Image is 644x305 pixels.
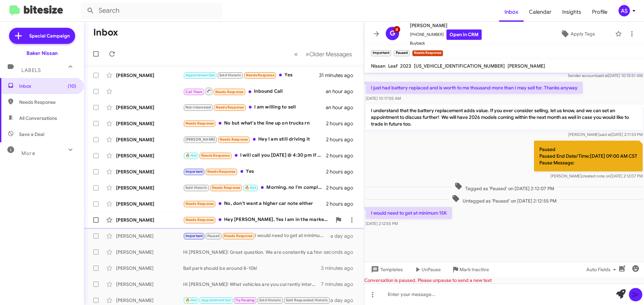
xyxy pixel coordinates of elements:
[302,47,356,61] button: Next
[224,234,253,238] span: Needs Response
[246,73,274,77] span: Needs Response
[183,120,326,127] div: No but what's the line up on trucks rn
[183,200,326,208] div: No, don't want a higher car note either
[366,207,452,219] p: I would need to get at minimum 15K
[524,2,557,22] span: Calendar
[410,21,482,29] span: [PERSON_NAME]
[219,73,241,77] span: Sold Historic
[185,185,208,190] span: Sold Historic
[543,28,612,40] button: Apply Tags
[366,104,643,130] p: I understand that the battery replacement adds value. If you ever consider selling, let us know, ...
[321,281,359,288] div: 7 minutes ago
[582,173,610,178] span: created note on
[183,249,318,255] div: Hi [PERSON_NAME]! Great question. We are constantly selling our pre-owned inventory, and sometime...
[116,104,183,111] div: [PERSON_NAME]
[183,232,330,240] div: I would need to get at minimum 15K
[370,263,403,276] span: Templates
[216,105,244,109] span: Needs Response
[185,218,214,222] span: Needs Response
[412,50,443,56] small: Needs Response
[185,298,197,302] span: 🔥 Hot
[394,50,409,56] small: Paused
[19,115,57,122] span: All Conversations
[116,265,183,272] div: [PERSON_NAME]
[201,298,231,302] span: Appointment Set
[366,221,398,226] span: [DATE] 2:12:55 PM
[294,50,298,58] span: «
[364,277,644,284] div: Conversation is paused. Please unpause to send a new text
[326,88,359,95] div: an hour ago
[371,50,391,56] small: Important
[587,2,613,22] span: Profile
[534,141,643,171] p: Paused Paused End Date/Time:[DATE] 09:00 AM CST Pause Message:
[183,103,326,111] div: I am willing to sell
[259,298,281,302] span: Sold Historic
[19,131,44,138] span: Save a Deal
[446,29,482,40] a: Open in CRM
[599,132,611,137] span: said at
[19,83,76,89] span: Inbox
[568,73,643,78] span: Sender account [DATE] 10:15:51 AM
[116,217,183,223] div: [PERSON_NAME]
[116,201,183,207] div: [PERSON_NAME]
[183,71,319,79] div: Yes
[619,5,630,16] div: AS
[185,121,214,126] span: Needs Response
[309,51,352,58] span: Older Messages
[286,298,328,302] span: Sold Responded Historic
[81,3,222,19] input: Search
[215,90,244,94] span: Needs Response
[326,184,359,191] div: 2 hours ago
[185,105,211,109] span: Not-Interested
[452,182,557,192] span: Tagged as 'Paused' on [DATE] 2:12:07 PM
[326,152,359,159] div: 2 hours ago
[422,263,441,276] span: UnPause
[185,234,203,238] span: Important
[183,184,326,192] div: Morning, no I'm completely upside-down on the vehicle so I'm good
[9,28,75,44] a: Special Campaign
[550,173,643,178] span: [PERSON_NAME] [DATE] 2:12:07 PM
[183,87,326,95] div: Inbound Call
[330,233,359,239] div: a day ago
[326,201,359,207] div: 2 hours ago
[557,2,587,22] span: Insights
[446,263,494,276] button: Mark Inactive
[414,63,505,69] span: [US_VEHICLE_IDENTIFICATION_NUMBER]
[330,297,359,304] div: a day ago
[116,72,183,79] div: [PERSON_NAME]
[571,28,595,40] span: Apply Tags
[586,263,619,276] span: Auto Fields
[290,47,302,61] button: Previous
[321,265,359,272] div: 3 minutes ago
[613,5,637,16] button: AS
[212,185,240,190] span: Needs Response
[116,152,183,159] div: [PERSON_NAME]
[319,72,359,79] div: 31 minutes ago
[326,120,359,127] div: 2 hours ago
[185,153,197,158] span: 🔥 Hot
[183,281,321,288] div: Hi [PERSON_NAME]! What vehicles are you currently interested in, besides the 2021 Traverse? We mi...
[326,136,359,143] div: 2 hours ago
[364,263,408,276] button: Templates
[366,96,401,101] span: [DATE] 10:17:05 AM
[185,90,203,94] span: Call Them
[185,73,215,77] span: Appointment Set
[116,168,183,175] div: [PERSON_NAME]
[499,2,524,22] span: Inbox
[371,63,385,69] span: Nissan
[410,40,482,47] span: Buyback
[183,265,321,272] div: Ball park should be around 8-10k!
[390,28,395,39] span: G
[235,298,255,302] span: Try Pausing
[388,63,397,69] span: Leaf
[366,82,583,94] p: I just had battery replaced and is worth to me thousand more than I may sell for. Thanks anyway
[185,202,214,206] span: Needs Response
[183,216,332,224] div: Hey [PERSON_NAME], Yes I am in the market to sell my car. Can you get me the valuation for my car?
[116,281,183,288] div: [PERSON_NAME]
[460,263,489,276] span: Mark Inactive
[581,263,624,276] button: Auto Fields
[400,63,411,69] span: 2023
[116,184,183,191] div: [PERSON_NAME]
[68,83,76,89] span: (10)
[29,32,70,39] span: Special Campaign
